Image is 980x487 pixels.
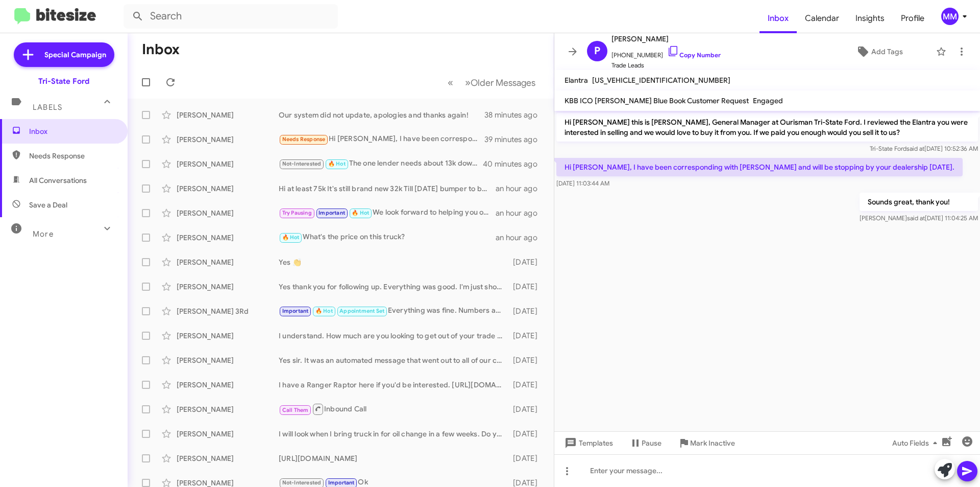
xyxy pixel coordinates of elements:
div: [DATE] [508,404,546,414]
div: [DATE] [508,257,546,267]
span: P [594,43,600,59]
p: Hi [PERSON_NAME] this is [PERSON_NAME], General Manager at Ourisman Tri-State Ford. I reviewed th... [556,113,978,142]
div: We look forward to helping you out. Just let us know [279,207,496,219]
span: » [465,76,471,89]
span: 🔥 Hot [315,308,333,314]
div: Our system did not update, apologies and thanks again! [279,110,484,120]
div: [PERSON_NAME] [177,404,279,414]
span: [US_VEHICLE_IDENTIFICATION_NUMBER] [592,76,730,85]
div: [PERSON_NAME] [177,110,279,120]
a: Copy Number [667,51,721,59]
span: said at [906,145,924,152]
div: [PERSON_NAME] [177,183,279,194]
span: Labels [33,103,62,112]
div: [DATE] [508,306,546,316]
button: Auto Fields [884,434,949,452]
span: Important [282,308,309,314]
a: Calendar [797,4,847,33]
h1: Inbox [142,41,180,58]
span: [DATE] 11:03:44 AM [556,179,609,187]
div: [PERSON_NAME] [177,233,279,243]
span: Mark Inactive [690,434,735,452]
span: Appointment Set [339,308,384,314]
a: Special Campaign [14,42,114,67]
button: Mark Inactive [670,434,743,452]
div: [PERSON_NAME] [177,331,279,341]
div: [URL][DOMAIN_NAME] [279,453,508,463]
div: [DATE] [508,453,546,463]
span: said at [907,214,925,222]
div: 39 minutes ago [484,134,546,145]
span: Templates [562,434,613,452]
div: MM [941,8,959,25]
div: 40 minutes ago [484,159,546,169]
span: KBB ICO [PERSON_NAME] Blue Book Customer Request [565,96,749,105]
span: 🔥 Hot [352,210,369,216]
a: Profile [893,4,933,33]
span: Important [328,479,355,486]
div: [DATE] [508,331,546,341]
span: [PERSON_NAME] [DATE] 11:04:25 AM [860,214,978,222]
span: Engaged [753,96,783,105]
div: Hi [PERSON_NAME], I have been corresponding with [PERSON_NAME] and will be stopping by your deale... [279,133,484,145]
div: [PERSON_NAME] [177,380,279,390]
div: an hour ago [496,233,546,243]
div: an hour ago [496,183,546,194]
span: Auto Fields [892,434,941,452]
div: Yes sir. It was an automated message that went out to all of our customers in our database. [279,355,508,365]
div: Inbound Call [279,403,508,415]
span: Not-Interested [282,479,322,486]
div: [DATE] [508,282,546,292]
div: [PERSON_NAME] [177,355,279,365]
div: [PERSON_NAME] [177,208,279,218]
div: I have a Ranger Raptor here if you'd be interested. [URL][DOMAIN_NAME] [279,380,508,390]
div: I will look when I bring truck in for oil change in a few weeks. Do you have any oil change coupo... [279,429,508,439]
span: 🔥 Hot [328,160,346,167]
span: Save a Deal [29,200,67,210]
div: 38 minutes ago [484,110,546,120]
a: Insights [847,4,893,33]
div: Yes thank you for following up. Everything was good. I'm just shopping around a little. [279,282,508,292]
p: Hi [PERSON_NAME], I have been corresponding with [PERSON_NAME] and will be stopping by your deale... [556,158,963,176]
nav: Page navigation example [442,72,542,93]
div: [PERSON_NAME] [177,159,279,169]
span: [PHONE_NUMBER] [611,45,721,60]
div: [DATE] [508,380,546,390]
div: [PERSON_NAME] [177,429,279,439]
p: Sounds great, thank you! [860,193,978,211]
span: Needs Response [29,151,116,161]
button: Pause [621,434,670,452]
span: Special Campaign [44,50,106,60]
span: Older Messages [471,77,535,88]
div: [DATE] [508,429,546,439]
span: [PERSON_NAME] [611,33,721,45]
button: Add Tags [826,42,931,61]
button: Templates [554,434,621,452]
div: Tri-State Ford [38,76,89,86]
div: [PERSON_NAME] [177,134,279,145]
div: Everything was fine. Numbers are the issue. My trade has alot of negative equity. [279,305,508,317]
input: Search [124,4,338,29]
span: Pause [642,434,661,452]
span: Add Tags [871,42,903,61]
div: What's the price on this truck? [279,231,496,243]
span: Not-Interested [282,160,322,167]
div: [PERSON_NAME] [177,282,279,292]
a: Inbox [759,4,797,33]
div: I understand. How much are you looking to get out of your trade in? I can see if we can put a num... [279,331,508,341]
div: The one lender needs about 13k down with the negative equity to purchase the 2019 [279,158,484,170]
span: All Conversations [29,175,87,185]
div: an hour ago [496,208,546,218]
span: Needs Response [282,136,326,143]
span: Inbox [29,126,116,136]
span: Important [318,210,345,216]
div: Hi at least 75k It's still brand new 32k Till [DATE] bumper to bumper warranty [279,183,496,194]
div: [PERSON_NAME] [177,453,279,463]
div: [PERSON_NAME] 3Rd [177,306,279,316]
span: Trade Leads [611,60,721,71]
span: 🔥 Hot [282,234,300,241]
